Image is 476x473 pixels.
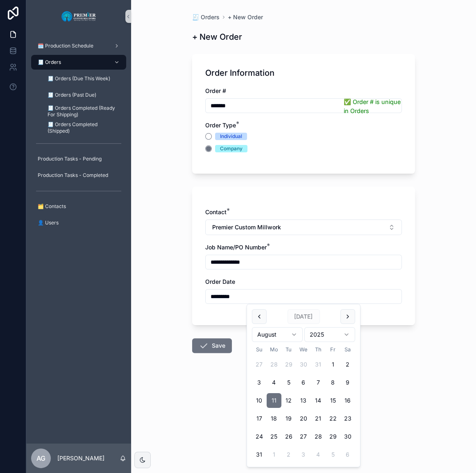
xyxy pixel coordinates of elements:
span: Production Tasks - Completed [38,172,108,179]
span: 👤 Users [38,220,59,226]
button: Wednesday, September 3rd, 2025 [296,447,311,462]
span: 🧾 Orders Completed (Shipped) [48,121,118,134]
button: Wednesday, August 13th, 2025 [296,393,311,408]
button: Wednesday, August 6th, 2025 [296,375,311,390]
span: 🗓️ Production Schedule [38,43,93,49]
a: 🧾 Orders Completed (Shipped) [41,120,126,135]
th: Thursday [311,345,326,354]
th: Monday [267,345,281,354]
h1: Order Information [205,67,274,79]
button: Friday, August 22nd, 2025 [326,411,340,426]
span: Premier Custom Millwork [212,223,281,231]
button: Tuesday, August 26th, 2025 [281,429,296,444]
button: Thursday, August 21st, 2025 [311,411,326,426]
button: Thursday, August 28th, 2025 [311,429,326,444]
button: Wednesday, August 27th, 2025 [296,429,311,444]
button: Monday, August 25th, 2025 [267,429,281,444]
button: Saturday, August 30th, 2025 [340,429,355,444]
button: Tuesday, August 12th, 2025 [281,393,296,408]
button: Sunday, August 10th, 2025 [252,393,267,408]
a: 🧾 Orders [31,55,126,70]
button: Sunday, August 31st, 2025 [252,447,267,462]
span: Job Name/PO Number [205,244,267,251]
span: 🧾 Orders [38,59,61,66]
a: 👤 Users [31,215,126,230]
button: Tuesday, September 2nd, 2025 [281,447,296,462]
a: 🗓️ Production Schedule [31,38,126,53]
th: Wednesday [296,345,311,354]
button: Saturday, August 16th, 2025 [340,393,355,408]
th: Saturday [340,345,355,354]
button: Friday, September 5th, 2025 [326,447,340,462]
a: Production Tasks - Pending [31,152,126,166]
button: Saturday, August 23rd, 2025 [340,411,355,426]
button: Thursday, September 4th, 2025 [311,447,326,462]
p: [PERSON_NAME] [57,454,104,462]
button: Wednesday, August 20th, 2025 [296,411,311,426]
a: 🧾 Orders (Past Due) [41,88,126,102]
button: Friday, August 1st, 2025 [326,357,340,372]
div: Company [220,145,243,152]
button: Thursday, July 31st, 2025 [311,357,326,372]
a: 🧾 Orders [192,13,220,21]
button: Friday, August 15th, 2025 [326,393,340,408]
h1: + New Order [192,31,242,43]
span: AG [36,453,45,463]
button: Saturday, September 6th, 2025 [340,447,355,462]
button: Sunday, August 17th, 2025 [252,411,267,426]
button: Tuesday, August 19th, 2025 [281,411,296,426]
button: Monday, July 28th, 2025 [267,357,281,372]
button: Sunday, July 27th, 2025 [252,357,267,372]
button: Friday, August 29th, 2025 [326,429,340,444]
button: Saturday, August 9th, 2025 [340,375,355,390]
span: Production Tasks - Pending [38,156,102,162]
span: Order Type [205,122,236,129]
div: Individual [220,133,242,140]
span: Contact [205,208,227,215]
span: 🗂️ Contacts [38,203,66,210]
button: Monday, September 1st, 2025 [267,447,281,462]
button: Wednesday, July 30th, 2025 [296,357,311,372]
span: 🧾 Orders Completed (Ready For Shipping) [48,105,118,118]
a: 🗂️ Contacts [31,199,126,214]
th: Tuesday [281,345,296,354]
a: Production Tasks - Completed [31,168,126,183]
button: Select Button [205,220,402,235]
button: Save [192,338,232,353]
th: Friday [326,345,340,354]
button: Sunday, August 3rd, 2025 [252,375,267,390]
span: Order # [205,87,226,94]
table: August 2025 [252,345,355,462]
span: ✅ Order # is unique in Orders [344,97,401,115]
th: Sunday [252,345,267,354]
span: 🧾 Orders (Past Due) [48,92,96,98]
button: Thursday, August 7th, 2025 [311,375,326,390]
span: Order Date [205,278,235,285]
span: 🧾 Orders (Due This Week) [48,75,110,82]
button: Saturday, August 2nd, 2025 [340,357,355,372]
a: 🧾 Orders Completed (Ready For Shipping) [41,104,126,119]
div: scrollable content [26,33,131,241]
a: 🧾 Orders (Due This Week) [41,71,126,86]
button: Friday, August 8th, 2025 [326,375,340,390]
button: Today, Monday, August 11th, 2025, selected [267,393,281,408]
a: + New Order [228,13,263,21]
img: App logo [61,10,97,23]
button: Tuesday, July 29th, 2025 [281,357,296,372]
button: Thursday, August 14th, 2025 [311,393,326,408]
button: Sunday, August 24th, 2025 [252,429,267,444]
button: Tuesday, August 5th, 2025 [281,375,296,390]
button: Monday, August 18th, 2025 [267,411,281,426]
button: Monday, August 4th, 2025 [267,375,281,390]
